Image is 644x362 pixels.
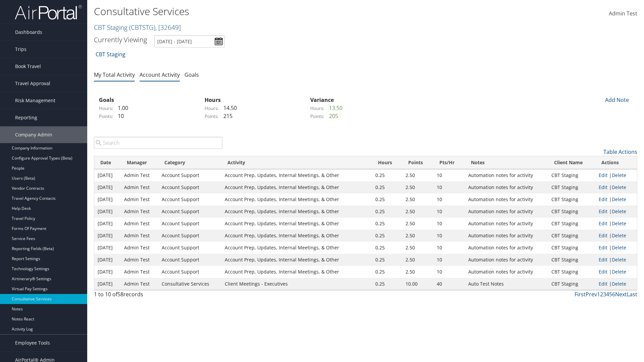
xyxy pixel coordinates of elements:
span: Book Travel [15,58,41,75]
a: Delete [612,172,626,178]
a: Admin Test [609,3,637,24]
td: 2.50 [402,169,433,181]
td: CBT Staging [548,242,595,254]
td: Account Prep, Updates, Internal Meetings, & Other [221,181,372,193]
td: Account Support [158,242,221,254]
td: Account Prep, Updates, Internal Meetings, & Other [221,242,372,254]
a: Edit [599,256,607,263]
span: Company Admin [15,126,52,143]
span: 1.00 [114,104,128,112]
th: Date: activate to sort column ascending [94,156,121,169]
td: Account Support [158,181,221,193]
td: 2.50 [402,254,433,266]
td: CBT Staging [548,230,595,242]
a: Goals [184,71,199,78]
a: Next [615,291,627,298]
td: 10 [433,254,465,266]
a: 4 [606,291,609,298]
td: 10 [433,218,465,230]
td: | [595,230,637,242]
td: 10 [433,181,465,193]
td: 2.50 [402,205,433,218]
td: Account Prep, Updates, Internal Meetings, & Other [221,266,372,278]
td: | [595,278,637,290]
th: Pts/Hr [433,156,465,169]
td: Automation notes for activity [465,266,548,278]
td: | [595,218,637,230]
th: Hours [372,156,402,169]
label: Points: [99,113,113,120]
span: , [ 32649 ] [155,23,181,32]
a: Table Actions [603,148,637,156]
strong: Hours [205,96,221,104]
td: Admin Test [121,278,158,290]
a: 1 [597,291,600,298]
a: Edit [599,196,607,202]
td: Admin Test [121,242,158,254]
th: Client Name [548,156,595,169]
td: Admin Test [121,205,158,218]
input: [DATE] - [DATE] [154,35,225,48]
td: 0.25 [372,205,402,218]
h3: Currently Viewing [94,35,147,44]
a: Account Activity [140,71,180,78]
td: Admin Test [121,230,158,242]
span: Trips [15,41,26,58]
td: | [595,169,637,181]
td: [DATE] [94,254,121,266]
a: Delete [612,232,626,239]
td: Account Support [158,230,221,242]
a: 2 [600,291,603,298]
td: | [595,193,637,205]
a: CBT Staging [96,48,125,61]
td: 10 [433,205,465,218]
a: First [575,291,586,298]
a: Edit [599,172,607,178]
td: Automation notes for activity [465,218,548,230]
th: Activity: activate to sort column ascending [221,156,372,169]
a: Edit [599,184,607,190]
td: 10 [433,242,465,254]
span: Admin Test [609,10,637,17]
td: Account Prep, Updates, Internal Meetings, & Other [221,169,372,181]
td: 0.25 [372,218,402,230]
td: 2.50 [402,266,433,278]
td: CBT Staging [548,278,595,290]
td: Automation notes for activity [465,254,548,266]
td: 40 [433,278,465,290]
div: 1 to 10 of records [94,290,222,302]
td: [DATE] [94,181,121,193]
a: Delete [612,256,626,263]
th: Notes [465,156,548,169]
span: 205 [326,112,338,120]
a: 6 [612,291,615,298]
td: Automation notes for activity [465,169,548,181]
td: 0.25 [372,254,402,266]
td: Admin Test [121,193,158,205]
td: | [595,266,637,278]
td: 2.50 [402,242,433,254]
td: | [595,254,637,266]
td: [DATE] [94,278,121,290]
td: 2.50 [402,230,433,242]
span: 58 [117,291,123,298]
td: [DATE] [94,242,121,254]
td: [DATE] [94,266,121,278]
td: Admin Test [121,181,158,193]
span: Risk Management [15,92,55,109]
strong: Variance [310,96,334,104]
a: Delete [612,196,626,202]
td: Automation notes for activity [465,242,548,254]
td: 10 [433,169,465,181]
td: CBT Staging [548,181,595,193]
td: | [595,181,637,193]
label: Hours: [99,105,113,112]
span: Employee Tools [15,335,50,351]
a: Edit [599,244,607,251]
td: 0.25 [372,242,402,254]
td: CBT Staging [548,205,595,218]
td: 2.50 [402,193,433,205]
td: Account Prep, Updates, Internal Meetings, & Other [221,218,372,230]
td: 10.00 [402,278,433,290]
span: Travel Approval [15,75,50,92]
